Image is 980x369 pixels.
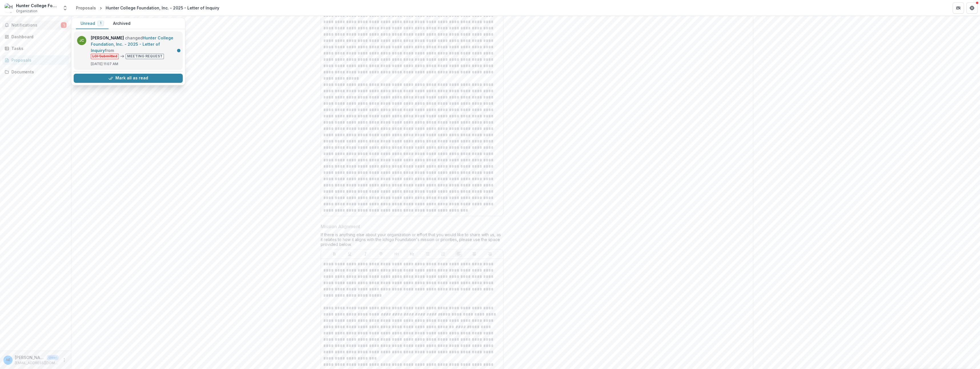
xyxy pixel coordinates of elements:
[331,250,338,257] button: Bold
[11,45,64,51] div: Tasks
[16,9,37,14] span: Organization
[393,250,400,257] button: Heading 1
[377,250,384,257] button: Strike
[74,4,222,12] nav: breadcrumb
[966,2,978,14] button: Get Help
[106,5,219,11] div: Hunter College Foundation, Inc. - 2025 - Letter of Inquiry
[409,250,415,257] button: Heading 2
[2,67,69,77] a: Documents
[109,18,135,29] button: Archived
[487,250,493,257] button: Align Right
[47,355,59,360] p: User
[362,250,369,257] button: Italicize
[2,44,69,53] a: Tasks
[91,35,173,53] a: Hunter College Foundation, Inc. - 2025 - Letter of Inquiry
[2,55,69,65] a: Proposals
[11,69,64,75] div: Documents
[346,250,353,257] button: Underline
[953,2,964,14] button: Partners
[61,357,68,364] button: More
[5,3,14,13] img: Hunter College Foundation, Inc.
[455,250,462,257] button: Align Left
[321,232,503,249] div: If there is anything else about your organization or effort that you would like to share with us,...
[91,35,179,59] p: changed from
[74,4,98,12] a: Proposals
[76,5,96,11] div: Proposals
[100,21,101,25] span: 1
[74,74,183,83] button: Mark all as read
[2,21,69,30] button: Notifications1
[321,223,360,230] p: Mission Alignment
[6,358,10,362] div: Alexis L. Eggleton
[76,18,109,29] button: Unread
[2,32,69,41] a: Dashboard
[11,34,64,40] div: Dashboard
[61,22,67,28] span: 1
[16,3,59,9] div: Hunter College Foundation, Inc.
[424,250,431,257] button: Bullet List
[11,23,61,28] span: Notifications
[15,360,59,366] p: [EMAIL_ADDRESS][DOMAIN_NAME]
[471,250,478,257] button: Align Center
[61,2,69,14] button: Open entity switcher
[440,250,447,257] button: Ordered List
[11,57,64,63] div: Proposals
[15,354,45,360] p: [PERSON_NAME]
